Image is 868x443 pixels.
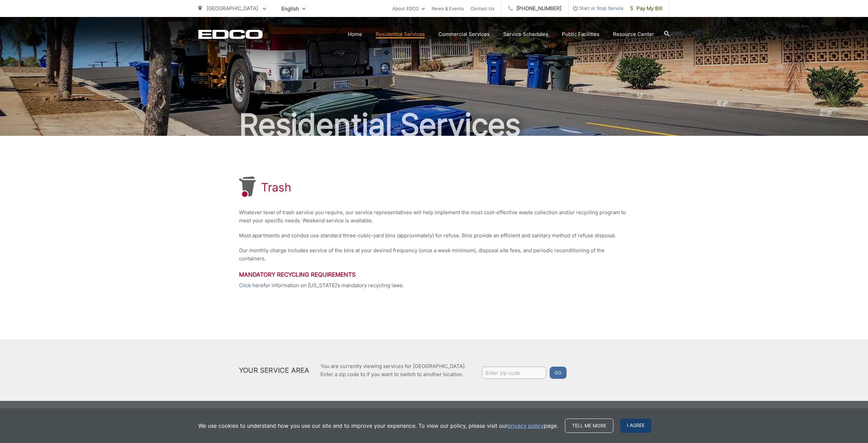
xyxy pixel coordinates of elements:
[562,30,599,38] a: Public Facilities
[198,108,670,142] h2: Residential Services
[348,30,362,38] a: Home
[550,367,567,379] button: Go
[276,3,311,15] span: English
[239,208,629,225] p: Whatever level of trash service you require, our service representatives will help implement the ...
[630,4,663,13] span: Pay My Bill
[198,30,263,39] a: EDCD logo. Return to the homepage.
[206,5,258,12] span: [GEOGRAPHIC_DATA]
[239,281,629,290] p: for information on [US_STATE]’s mandatory recycling laws.
[239,366,309,374] h2: Your Service Area
[438,30,490,38] a: Commercial Services
[508,422,544,430] a: privacy policy
[565,419,613,433] a: Tell me more
[620,419,651,433] span: I agree
[198,422,558,430] p: We use cookies to understand how you use our site and to improve your experience. To view our pol...
[261,181,291,194] h1: Trash
[392,4,425,13] a: About EDCO
[239,281,263,290] a: Click here
[432,4,464,13] a: News & Events
[482,367,546,379] input: Enter zip code
[239,232,629,240] p: Most apartments and condos use standard three-cubic-yard bins (approximately) for refuse. Bins pr...
[376,30,425,38] a: Residential Services
[613,30,654,38] a: Resource Center
[239,271,629,278] h3: Mandatory Recycling Requirements
[320,362,466,379] p: You are currently viewing services for [GEOGRAPHIC_DATA]. Enter a zip code to if you want to swit...
[471,4,494,13] a: Contact Us
[503,30,548,38] a: Service Schedules
[239,246,629,263] p: Our monthly charge includes service of the bins at your desired frequency (once a week minimum), ...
